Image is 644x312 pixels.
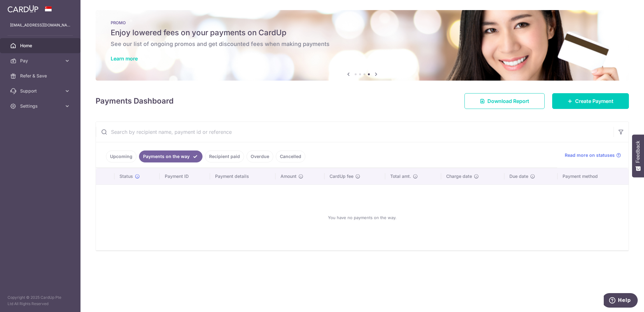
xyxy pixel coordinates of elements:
[160,168,210,184] th: Payment ID
[635,141,641,163] span: Feedback
[96,122,613,142] input: Search by recipient name, payment id or reference
[96,95,174,107] h4: Payments Dashboard
[552,93,629,109] a: Create Payment
[280,173,297,179] span: Amount
[119,173,133,179] span: Status
[632,134,644,177] button: Feedback - Show survey
[20,73,62,79] span: Refer & Save
[106,150,136,162] a: Upcoming
[20,103,62,109] span: Settings
[565,152,615,158] span: Read more on statuses
[20,43,62,49] span: Home
[111,40,614,48] h6: See our list of ongoing promos and get discounted fees when making payments
[210,168,275,184] th: Payment details
[509,173,528,179] span: Due date
[10,22,70,28] p: [EMAIL_ADDRESS][DOMAIN_NAME]
[111,28,614,38] h5: Enjoy lowered fees on your payments on CardUp
[139,150,203,162] a: Payments on the way
[111,55,138,62] a: Learn more
[464,93,545,109] a: Download Report
[276,150,305,162] a: Cancelled
[8,5,38,13] img: CardUp
[565,152,621,158] a: Read more on statuses
[111,20,614,25] p: PROMO
[103,190,621,245] div: You have no payments on the way.
[330,173,353,179] span: CardUp fee
[604,293,638,309] iframe: Opens a widget where you can find more information
[20,58,62,64] span: Pay
[247,150,273,162] a: Overdue
[390,173,411,179] span: Total amt.
[487,97,529,105] span: Download Report
[446,173,472,179] span: Charge date
[575,97,613,105] span: Create Payment
[96,10,629,81] img: Latest Promos banner
[20,88,62,94] span: Support
[205,150,244,162] a: Recipient paid
[558,168,629,184] th: Payment method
